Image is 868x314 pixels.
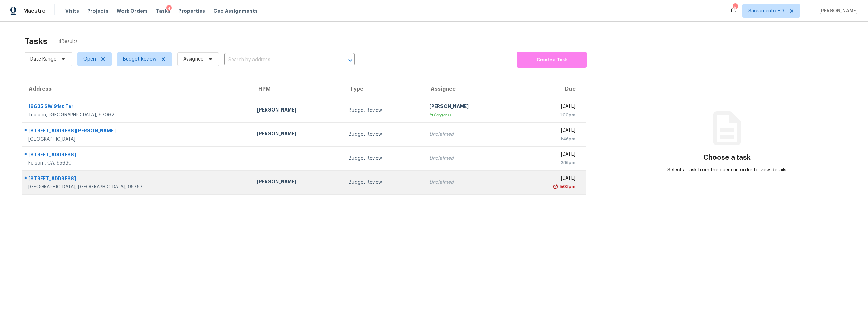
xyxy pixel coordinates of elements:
[733,4,737,11] div: 6
[349,131,418,138] div: Budget Review
[28,136,246,143] div: [GEOGRAPHIC_DATA]
[521,159,575,166] div: 2:16pm
[65,8,79,14] span: Visits
[429,131,510,138] div: Unclaimed
[58,38,78,45] span: 4 Results
[429,155,510,162] div: Unclaimed
[30,56,56,63] span: Date Range
[25,38,47,45] h2: Tasks
[558,183,575,190] div: 5:03pm
[257,130,338,139] div: [PERSON_NAME]
[178,8,205,14] span: Properties
[28,127,246,136] div: [STREET_ADDRESS][PERSON_NAME]
[748,8,784,14] span: Sacramento + 3
[349,107,418,114] div: Budget Review
[429,103,510,112] div: [PERSON_NAME]
[183,56,203,63] span: Assignee
[349,155,418,162] div: Budget Review
[257,106,338,115] div: [PERSON_NAME]
[521,127,575,135] div: [DATE]
[517,52,587,68] button: Create a Task
[28,175,246,184] div: [STREET_ADDRESS]
[346,55,355,65] button: Open
[429,112,510,118] div: In Progress
[553,183,558,190] img: Overdue Alarm Icon
[516,79,586,99] th: Due
[429,179,510,186] div: Unclaimed
[23,8,46,14] span: Maestro
[251,79,343,99] th: HPM
[166,5,172,12] div: 4
[521,135,575,142] div: 1:46pm
[349,179,418,186] div: Budget Review
[28,184,246,191] div: [GEOGRAPHIC_DATA], [GEOGRAPHIC_DATA], 95757
[28,151,246,160] div: [STREET_ADDRESS]
[521,175,575,183] div: [DATE]
[703,154,751,161] h3: Choose a task
[123,56,156,63] span: Budget Review
[156,9,170,13] span: Tasks
[224,55,335,65] input: Search by address
[28,103,246,112] div: 18635 SW 91st Ter
[83,56,96,63] span: Open
[521,151,575,159] div: [DATE]
[117,8,148,14] span: Work Orders
[343,79,424,99] th: Type
[213,8,258,14] span: Geo Assignments
[816,8,858,14] span: [PERSON_NAME]
[257,178,338,187] div: [PERSON_NAME]
[28,160,246,167] div: Folsom, CA, 95630
[87,8,108,14] span: Projects
[520,56,583,64] span: Create a Task
[28,112,246,118] div: Tualatin, [GEOGRAPHIC_DATA], 97062
[662,167,792,173] div: Select a task from the queue in order to view details
[22,79,251,99] th: Address
[424,79,516,99] th: Assignee
[521,103,575,112] div: [DATE]
[521,112,575,118] div: 1:00pm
